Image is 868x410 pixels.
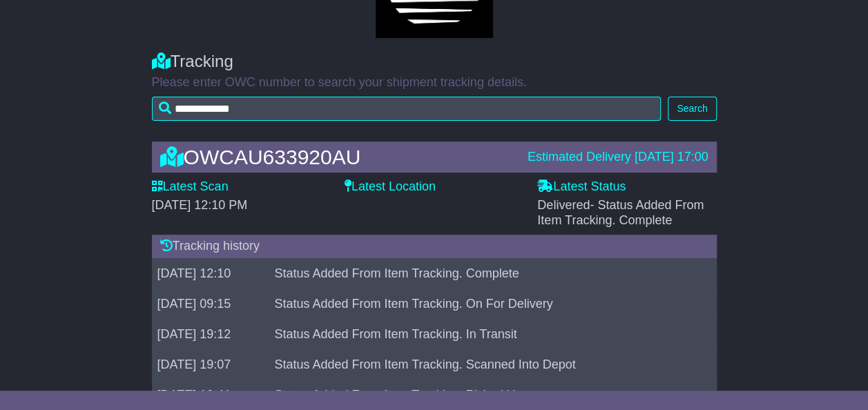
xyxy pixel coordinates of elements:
[345,179,436,195] label: Latest Location
[152,179,229,195] label: Latest Scan
[152,258,269,289] td: [DATE] 12:10
[269,289,701,319] td: Status Added From Item Tracking. On For Delivery
[152,75,717,90] p: Please enter OWC number to search your shipment tracking details.
[269,380,701,410] td: Status Added From Item Tracking. Picked Up
[269,258,701,289] td: Status Added From Item Tracking. Complete
[152,198,248,212] span: [DATE] 12:10 PM
[537,179,626,195] label: Latest Status
[153,146,521,168] div: OWCAU633920AU
[152,349,269,380] td: [DATE] 19:07
[152,319,269,349] td: [DATE] 19:12
[152,289,269,319] td: [DATE] 09:15
[528,150,708,165] div: Estimated Delivery [DATE] 17:00
[537,198,704,227] span: - Status Added From Item Tracking. Complete
[269,319,701,349] td: Status Added From Item Tracking. In Transit
[152,235,717,258] div: Tracking history
[152,52,717,72] div: Tracking
[269,349,701,380] td: Status Added From Item Tracking. Scanned Into Depot
[537,198,704,227] span: Delivered
[152,380,269,410] td: [DATE] 10:41
[668,97,716,121] button: Search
